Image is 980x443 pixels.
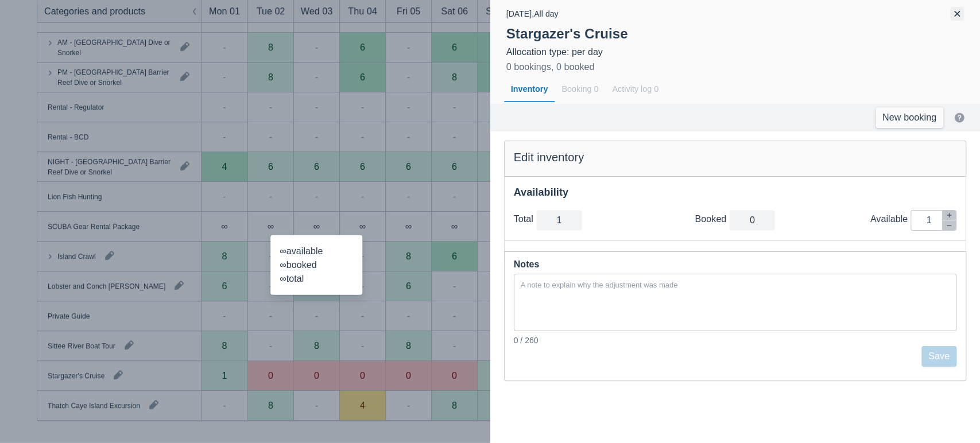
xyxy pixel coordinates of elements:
[506,60,595,74] div: 0 bookings, 0 booked
[514,186,957,199] div: Availability
[876,107,943,128] a: New booking
[504,76,555,103] div: Inventory
[280,258,353,272] div: booked
[514,257,957,273] div: Notes
[870,213,911,225] div: Available
[280,260,286,270] span: ∞
[280,244,353,258] div: available
[506,26,628,41] strong: Stargazer's Cruise
[514,150,957,165] div: Edit inventory
[514,335,957,346] div: 0 / 260
[514,213,536,225] div: Total
[506,7,559,21] div: [DATE] , All day
[280,274,286,283] span: ∞
[695,213,729,225] div: Booked
[280,272,353,286] div: total
[280,246,286,256] span: ∞
[506,46,964,58] div: Allocation type: per day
